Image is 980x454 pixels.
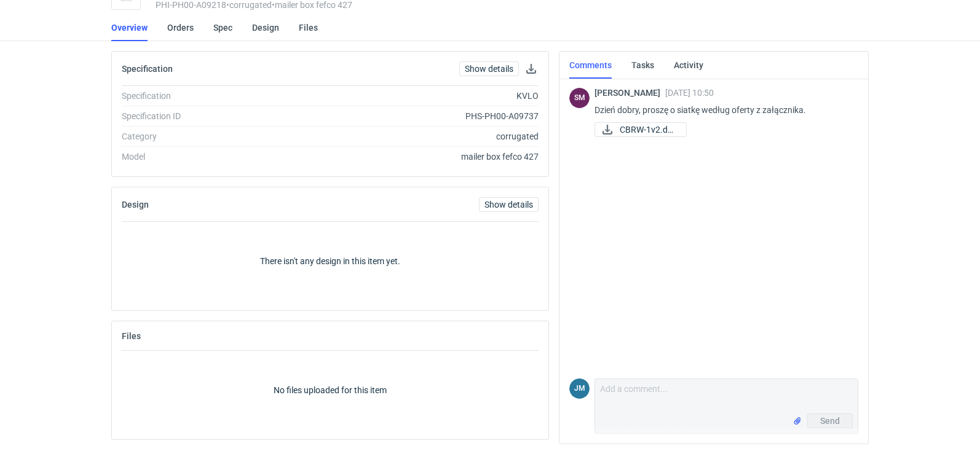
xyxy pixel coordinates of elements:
[665,88,714,98] span: [DATE] 10:50
[122,130,288,143] div: Category
[288,90,539,102] div: KVLO
[807,413,853,428] button: Send
[569,378,590,399] figcaption: JM
[631,52,654,79] a: Tasks
[479,197,539,212] a: Show details
[620,123,676,136] span: CBRW-1v2.docx
[820,417,840,425] span: Send
[288,110,539,122] div: PHS-PH00-A09737
[260,255,400,267] p: There isn't any design in this item yet.
[288,151,539,163] div: mailer box fefco 427
[299,14,318,41] a: Files
[122,110,288,122] div: Specification ID
[459,61,519,76] a: Show details
[122,90,288,102] div: Specification
[595,103,848,117] p: Dzień dobry, proszę o siatkę według oferty z załącznika.
[595,88,665,98] span: [PERSON_NAME]
[122,331,141,341] h2: Files
[122,151,288,163] div: Model
[569,378,590,399] div: Joanna Myślak
[274,384,387,396] p: No files uploaded for this item
[252,14,279,41] a: Design
[167,14,194,41] a: Orders
[122,200,149,209] h2: Design
[524,61,539,76] button: Download specification
[122,64,173,74] h2: Specification
[569,88,590,108] figcaption: SM
[569,88,590,108] div: Sebastian Markut
[111,14,148,41] a: Overview
[674,52,703,79] a: Activity
[213,14,232,41] a: Spec
[595,122,687,137] a: CBRW-1v2.docx
[569,52,612,79] a: Comments
[288,130,539,143] div: corrugated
